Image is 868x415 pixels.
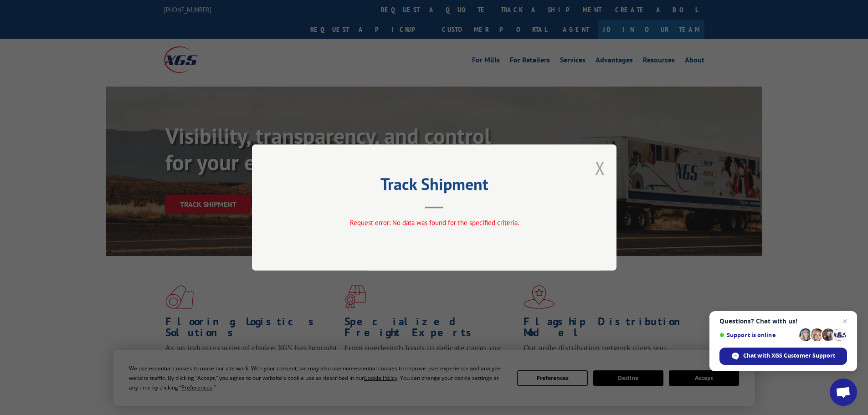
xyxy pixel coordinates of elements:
button: Close modal [595,156,605,180]
span: Close chat [839,316,850,327]
span: Chat with XGS Customer Support [743,352,835,360]
span: Request error: No data was found for the specified criteria. [349,218,519,227]
div: Open chat [830,379,857,406]
span: Questions? Chat with us! [719,318,847,325]
h2: Track Shipment [298,178,571,195]
div: Chat with XGS Customer Support [719,348,847,365]
span: Support is online [719,332,796,338]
